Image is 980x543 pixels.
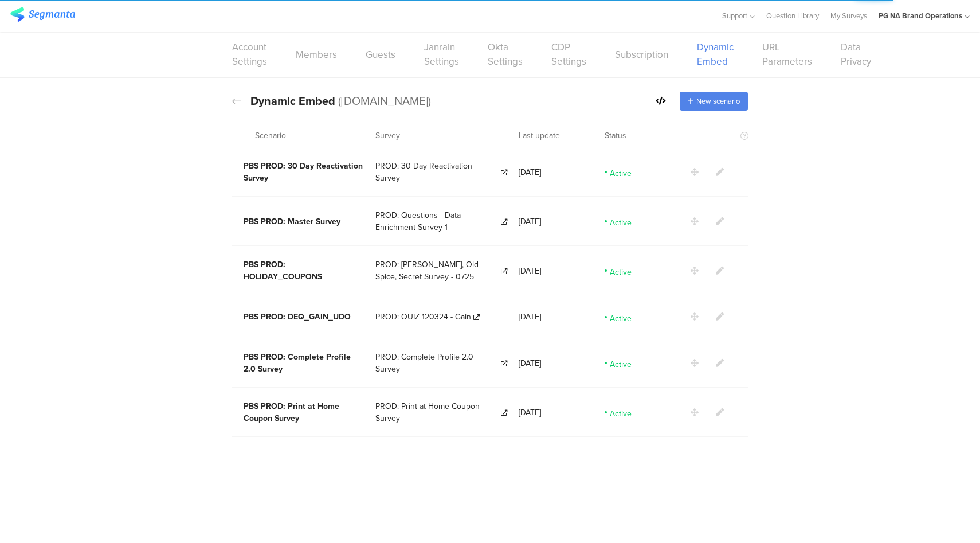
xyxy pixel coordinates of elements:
[375,160,499,184] span: PROD: 30 Day Reactivation Survey
[722,10,747,21] span: Support
[762,40,812,69] a: URL Parameters
[375,311,480,323] a: PROD: QUIZ 120324 - Gain
[338,92,431,110] span: ([DOMAIN_NAME])
[551,40,586,69] a: CDP Settings
[519,166,541,178] span: [DATE]
[610,408,632,417] span: Active
[375,351,507,375] a: PROD: Complete Profile 2.0 Survey
[519,311,541,323] span: [DATE]
[375,259,499,283] span: PROD: [PERSON_NAME], Old Spice, Secret Survey - 0725
[519,407,541,419] span: [DATE]
[250,92,335,110] span: Dynamic Embed
[232,40,267,69] a: Account Settings
[519,216,541,228] span: [DATE]
[244,160,363,184] span: PBS PROD: 30 Day Reactivation Survey
[244,311,351,323] span: PBS PROD: DEQ_GAIN_UDO
[10,7,75,22] img: segmanta logo
[605,130,626,142] span: Status
[375,259,507,283] a: PROD: [PERSON_NAME], Old Spice, Secret Survey - 0725
[366,48,395,62] a: Guests
[488,40,523,69] a: Okta Settings
[244,351,351,375] span: PBS PROD: Complete Profile 2.0 Survey
[375,311,471,323] span: PROD: QUIZ 120324 - Gain
[375,400,507,424] a: PROD: Print at Home Coupon Survey
[841,40,871,69] a: Data Privacy
[610,266,632,275] span: Active
[610,312,632,322] span: Active
[244,259,322,283] span: PBS PROD: HOLIDAY_COUPONS
[375,351,499,375] span: PROD: Complete Profile 2.0 Survey
[696,96,740,107] span: New scenario
[296,48,337,62] a: Members
[519,130,560,142] span: Last update
[244,216,340,228] span: PBS PROD: Master Survey
[610,167,632,177] span: Active
[610,217,632,226] span: Active
[375,130,400,142] span: Survey
[610,358,632,368] span: Active
[615,48,668,62] a: Subscription
[375,160,507,184] a: PROD: 30 Day Reactivation Survey
[244,400,339,424] span: PBS PROD: Print at Home Coupon Survey
[375,400,499,424] span: PROD: Print at Home Coupon Survey
[255,130,286,142] span: Scenario
[519,265,541,277] span: [DATE]
[375,209,499,233] span: PROD: Questions - Data Enrichment Survey 1
[879,10,962,21] div: PG NA Brand Operations
[519,357,541,369] span: [DATE]
[424,40,459,69] a: Janrain Settings
[375,209,507,233] a: PROD: Questions - Data Enrichment Survey 1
